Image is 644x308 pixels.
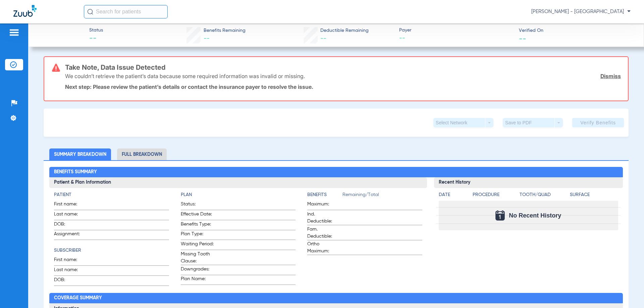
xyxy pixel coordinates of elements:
span: [PERSON_NAME] - [GEOGRAPHIC_DATA] [531,8,631,15]
span: First name: [54,201,87,210]
span: -- [320,36,326,42]
span: Benefits Remaining [204,27,246,34]
span: -- [89,34,103,44]
p: We couldn’t retrieve the patient’s data because some required information was invalid or missing. [65,73,305,79]
span: Status: [181,201,214,210]
span: Remaining/Total [342,191,422,201]
img: hamburger-icon [9,28,19,37]
span: Status [89,27,103,34]
span: No Recent History [509,212,561,219]
h3: Recent History [434,177,623,188]
span: Payer [399,27,513,34]
h4: Benefits [307,191,342,198]
span: Plan Name: [181,275,214,285]
span: Verified On [519,27,633,34]
span: -- [399,34,513,43]
app-breakdown-title: Surface [570,191,618,201]
span: Maximum: [307,201,340,210]
li: Summary Breakdown [49,148,111,160]
img: Search Icon [87,9,93,15]
h4: Procedure [473,191,517,198]
h2: Coverage Summary [49,293,623,304]
span: Fam. Deductible: [307,226,340,240]
span: Plan Type: [181,231,214,240]
span: Last name: [54,211,87,220]
p: Next step: Please review the patient’s details or contact the insurance payer to resolve the issue. [65,83,621,90]
span: Effective Date: [181,211,214,220]
li: Full Breakdown [117,148,167,160]
h4: Date [439,191,467,198]
h4: Tooth/Quad [520,191,568,198]
h4: Subscriber [54,247,169,254]
app-breakdown-title: Benefits [307,191,342,201]
h3: Patient & Plan Information [49,177,427,188]
span: DOB: [54,276,87,286]
span: Benefits Type: [181,221,214,230]
input: Search for patients [84,5,168,18]
h2: Benefits Summary [49,167,623,178]
span: -- [204,36,210,42]
span: Ind. Deductible: [307,211,340,225]
span: Deductible Remaining [320,27,369,34]
span: DOB: [54,221,87,230]
span: Missing Tooth Clause: [181,251,214,265]
h4: Plan [181,191,296,198]
h3: Take Note, Data Issue Detected [65,64,621,71]
img: error-icon [52,64,60,72]
img: Zuub Logo [13,5,37,17]
span: First name: [54,256,87,265]
span: Waiting Period: [181,241,214,250]
h4: Patient [54,191,169,198]
app-breakdown-title: Tooth/Quad [520,191,568,201]
span: Last name: [54,266,87,275]
img: Calendar [495,210,505,221]
app-breakdown-title: Procedure [473,191,517,201]
span: Assignment: [54,231,87,240]
span: Downgrades: [181,266,214,275]
span: Ortho Maximum: [307,241,340,255]
span: -- [519,35,526,42]
app-breakdown-title: Date [439,191,467,201]
h4: Surface [570,191,618,198]
a: Dismiss [600,73,621,79]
